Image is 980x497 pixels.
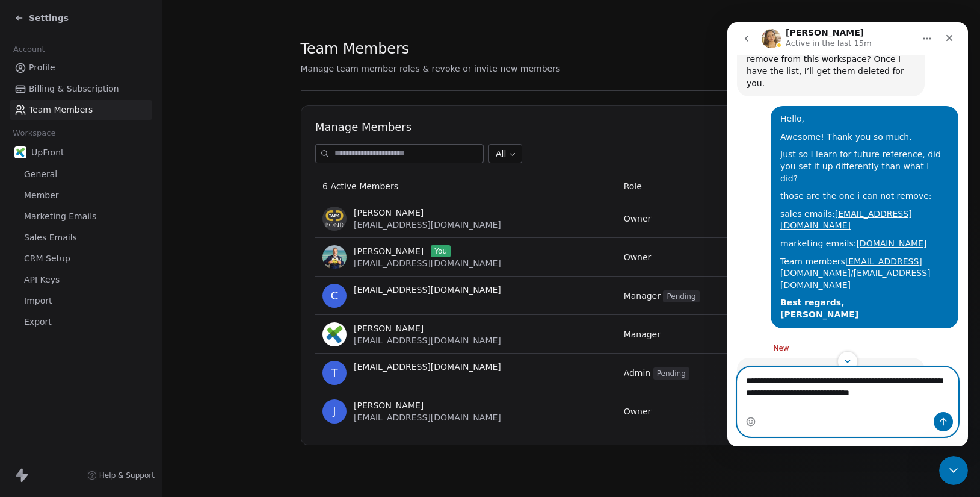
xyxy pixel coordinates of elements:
[24,210,96,223] span: Marketing Emails
[354,220,501,230] span: [EMAIL_ADDRESS][DOMAIN_NAME]
[29,104,93,116] span: Team Members
[623,252,651,262] span: Owner
[354,322,424,334] span: [PERSON_NAME]
[623,181,641,191] span: Role
[10,228,152,248] a: Sales Emails
[623,407,651,416] span: Owner
[727,22,968,446] iframe: Intercom live chat
[10,249,152,269] a: CRM Setup
[10,207,152,227] a: Marketing Emails
[24,189,59,202] span: Member
[29,12,69,24] span: Settings
[354,336,501,345] span: [EMAIL_ADDRESS][DOMAIN_NAME]
[322,181,398,191] span: 6 Active Members
[354,399,424,411] span: [PERSON_NAME]
[10,312,152,332] a: Export
[10,164,152,184] a: General
[29,83,119,95] span: Billing & Subscription
[322,207,347,231] img: TAP4_LOGO-04.jpg
[653,367,689,380] span: Pending
[14,146,26,158] img: upfront.health-02.jpg
[623,214,651,223] span: Owner
[8,40,50,58] span: Account
[301,40,410,58] span: Team Members
[10,79,152,99] a: Billing & Subscription
[99,470,155,480] span: Help & Support
[24,231,77,244] span: Sales Emails
[354,361,501,373] span: [EMAIL_ADDRESS][DOMAIN_NAME]
[301,64,561,73] span: Manage team member roles & revoke or invite new members
[623,291,699,301] span: Manager
[87,470,155,480] a: Help & Support
[939,456,968,485] iframe: Intercom live chat
[29,61,55,74] span: Profile
[354,207,424,219] span: [PERSON_NAME]
[8,124,61,142] span: Workspace
[10,58,152,78] a: Profile
[623,368,689,378] span: Admin
[623,330,660,339] span: Manager
[10,100,152,120] a: Team Members
[354,413,501,422] span: [EMAIL_ADDRESS][DOMAIN_NAME]
[10,270,152,290] a: API Keys
[322,245,347,269] img: Headshot.jpg
[24,295,52,307] span: Import
[354,258,501,268] span: [EMAIL_ADDRESS][DOMAIN_NAME]
[354,245,424,257] span: [PERSON_NAME]
[315,120,828,134] h1: Manage Members
[24,274,60,286] span: API Keys
[24,316,52,328] span: Export
[10,186,152,205] a: Member
[10,291,152,311] a: Import
[322,361,347,385] span: t
[31,146,64,158] span: UpFront
[24,168,57,181] span: General
[322,284,347,308] span: c
[322,322,347,346] img: tbn8OwBPgER1ToqE8he6Hw7RQgYvfmV6N4kVjifYqxI
[24,252,70,265] span: CRM Setup
[322,399,347,424] span: J
[663,290,699,302] span: Pending
[431,245,451,257] span: You
[14,12,69,24] a: Settings
[354,284,501,296] span: [EMAIL_ADDRESS][DOMAIN_NAME]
